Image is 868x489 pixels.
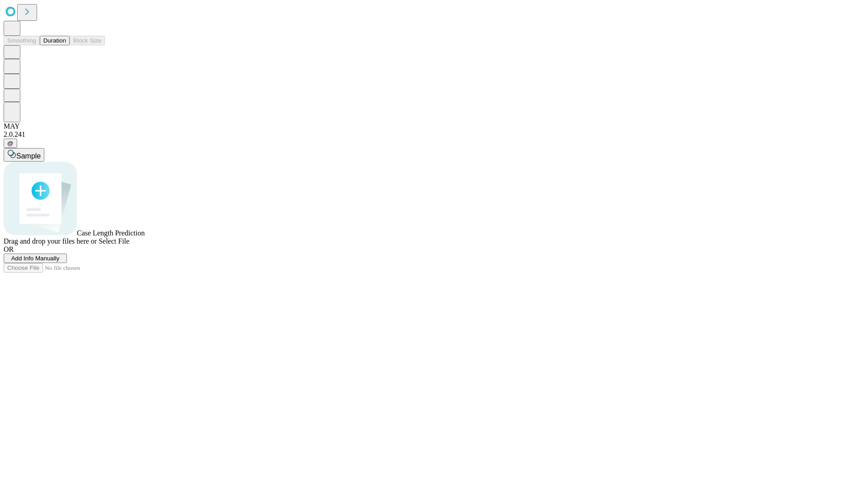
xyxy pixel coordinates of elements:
[4,139,17,148] button: @
[16,152,41,160] span: Sample
[4,254,67,263] button: Add Info Manually
[7,140,14,147] span: @
[4,237,97,245] span: Drag and drop your files here or
[4,130,864,139] div: 2.0.241
[4,148,44,162] button: Sample
[11,255,60,262] span: Add Info Manually
[4,245,14,253] span: OR
[99,237,129,245] span: Select File
[77,229,145,237] span: Case Length Prediction
[70,36,105,45] button: Block Size
[40,36,70,45] button: Duration
[4,36,40,45] button: Smoothing
[4,122,864,130] div: MAY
